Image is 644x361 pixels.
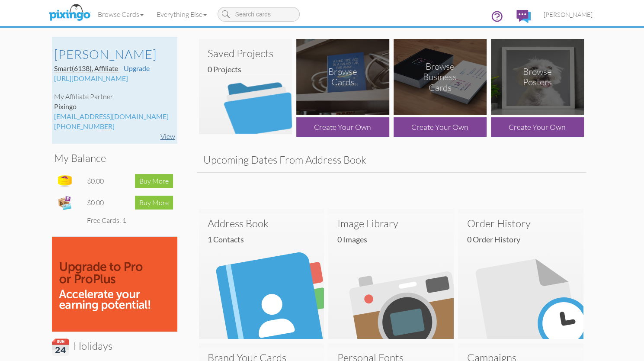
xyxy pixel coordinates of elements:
[458,213,583,339] img: order-history.svg
[52,338,69,356] img: calendar.svg
[203,154,580,165] h3: Upcoming Dates From Address Book
[52,338,171,356] h3: Holidays
[514,66,561,88] div: Browse Posters
[208,65,290,74] h4: 0 Projects
[467,218,575,229] h3: Order History
[85,213,175,228] td: Free Cards: 1
[72,64,92,72] span: (6138)
[394,39,487,115] img: browse-business-cards.png
[208,218,316,229] h3: Address Book
[417,61,463,93] div: Browse Business Cards
[537,3,599,26] a: [PERSON_NAME]
[544,11,593,18] span: [PERSON_NAME]
[135,174,173,188] div: Buy More
[467,235,581,244] h4: 0 Order History
[516,10,531,23] img: comments.svg
[491,39,584,115] img: browse-posters.png
[337,218,445,229] h3: Image Library
[92,64,118,72] span: , Affiliate
[54,92,175,102] div: My Affiliate Partner
[54,64,119,73] a: Smart(6138), Affiliate
[85,170,115,192] td: $0.00
[208,48,283,59] h3: Saved Projects
[54,74,175,84] div: [URL][DOMAIN_NAME]
[296,39,389,115] img: browse-cards.png
[54,122,175,132] div: [PHONE_NUMBER]
[160,132,175,141] a: View
[54,152,169,164] h3: My Balance
[54,48,167,61] h2: [PERSON_NAME]
[135,196,173,210] div: Buy More
[56,194,74,211] img: expense-icon.png
[54,102,175,112] div: Pixingo
[91,3,150,25] a: Browse Cards
[124,64,150,72] a: Upgrade
[54,64,118,72] span: Smart
[54,112,175,122] div: [EMAIL_ADDRESS][DOMAIN_NAME]
[319,66,366,88] div: Browse Cards
[394,117,487,137] div: Create Your Own
[47,2,93,24] img: pixingo logo
[85,192,115,213] td: $0.00
[328,213,454,339] img: image-library.svg
[199,213,324,339] img: address-book.svg
[52,237,177,332] img: upgrade_pro_1-100.jpg
[208,235,322,244] h4: 1 Contacts
[337,235,452,244] h4: 0 images
[199,39,292,134] img: saved-projects2.png
[218,7,300,22] input: Search cards
[491,117,584,137] div: Create Your Own
[56,172,74,190] img: points-icon.png
[150,3,213,25] a: Everything Else
[296,117,389,137] div: Create Your Own
[54,48,175,61] a: [PERSON_NAME]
